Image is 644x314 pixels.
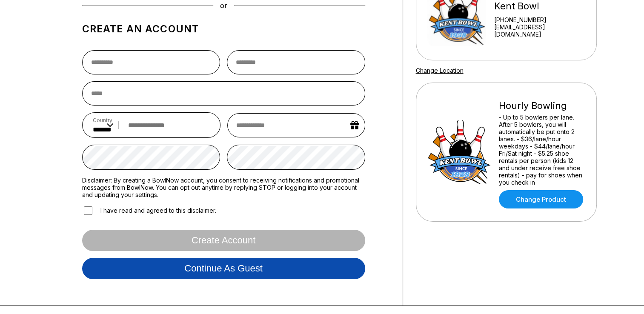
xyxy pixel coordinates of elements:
[494,16,585,23] div: [PHONE_NUMBER]
[82,1,365,10] div: or
[499,114,585,186] div: - Up to 5 bowlers per lane. After 5 bowlers, you will automatically be put onto 2 lanes. - $36/la...
[82,177,365,198] label: Disclaimer: By creating a BowlNow account, you consent to receiving notifications and promotional...
[82,23,365,35] h1: Create an account
[499,190,583,208] a: Change Product
[499,100,585,111] div: Hourly Bowling
[416,67,464,74] a: Change Location
[494,23,585,38] a: [EMAIL_ADDRESS][DOMAIN_NAME]
[84,206,92,215] input: I have read and agreed to this disclaimer.
[427,120,491,184] img: Hourly Bowling
[494,0,585,12] div: Kent Bowl
[93,117,113,123] label: Country
[82,258,365,279] button: Continue as guest
[82,205,216,216] label: I have read and agreed to this disclaimer.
